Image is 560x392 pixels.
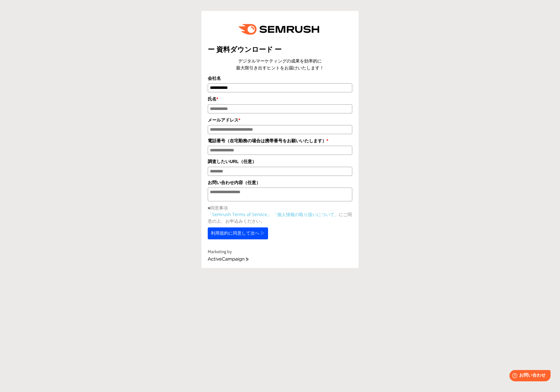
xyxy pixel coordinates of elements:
[208,204,352,211] p: ■同意事項
[208,179,352,186] label: お問い合わせ内容（任意）
[208,227,268,239] button: 利用規約に同意して次へ ▷
[504,367,553,385] iframe: Help widget launcher
[208,57,352,72] center: デジタルマーケティングの成果を効率的に 最大限引き出すヒントをお届けいたします！
[208,95,352,102] label: 氏名
[234,17,326,41] img: e6a379fe-ca9f-484e-8561-e79cf3a04b3f.png
[208,211,272,217] a: 「Semrush Terms of Service」
[208,117,352,123] label: メールアドレス
[273,211,339,217] a: 「個人情報の取り扱いについて」
[208,158,352,165] label: 調査したいURL（任意）
[208,249,352,255] div: Marketing by
[208,75,352,82] label: 会社名
[208,45,352,54] title: ー 資料ダウンロード ー
[208,137,352,144] label: 電話番号（在宅勤務の場合は携帯番号をお願いいたします）
[208,211,352,224] p: にご同意の上、お申込みください。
